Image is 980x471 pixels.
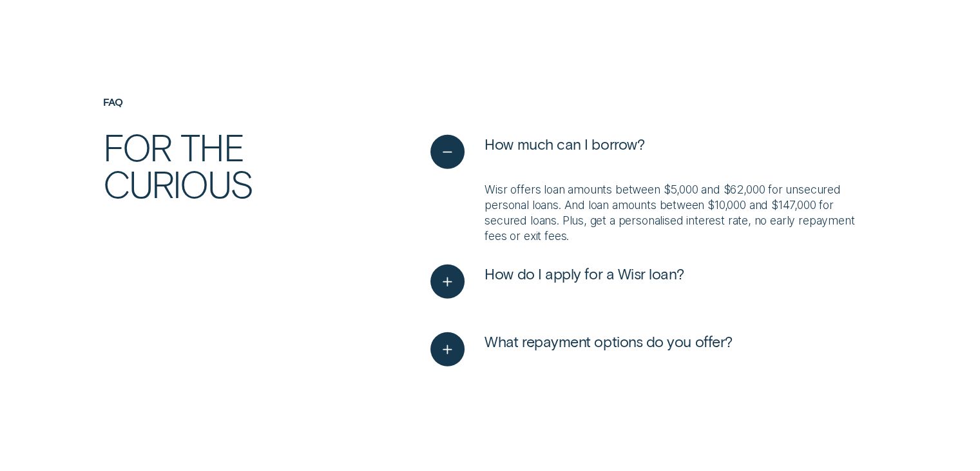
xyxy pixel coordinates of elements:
[430,182,877,244] div: See less
[430,265,684,299] button: See more
[103,96,353,108] h4: FAQ
[485,182,877,244] p: Wisr offers loan amounts between $5,000 and $62,000 for unsecured personal loans. And loan amount...
[485,135,644,154] span: How much can I borrow?
[430,332,733,366] button: See more
[103,128,353,202] h2: For the curious
[485,265,684,283] span: How do I apply for a Wisr loan?
[430,135,644,169] button: See less
[485,332,732,351] span: What repayment options do you offer?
